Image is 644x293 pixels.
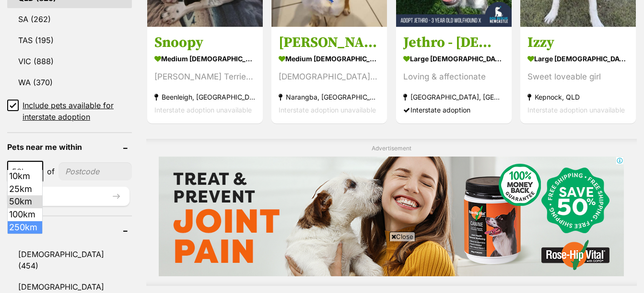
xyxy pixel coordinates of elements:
[7,30,132,50] a: TAS (195)
[154,52,256,66] strong: medium [DEMOGRAPHIC_DATA] Dog
[59,162,132,180] input: postcode
[403,52,504,66] strong: large [DEMOGRAPHIC_DATA] Dog
[154,90,256,103] strong: Beenleigh, [GEOGRAPHIC_DATA]
[8,208,42,221] li: 100km
[154,106,252,114] span: Interstate adoption unavailable
[7,51,132,71] a: VIC (888)
[7,72,132,92] a: WA (370)
[154,34,256,52] h3: Snoopy
[8,183,42,196] li: 25km
[527,90,629,103] strong: Kepnock, QLD
[279,90,380,103] strong: Narangba, [GEOGRAPHIC_DATA]
[520,26,636,124] a: Izzy large [DEMOGRAPHIC_DATA] Dog Sweet loveable girl Kepnock, QLD Interstate adoption unavailable
[7,244,132,276] a: [DEMOGRAPHIC_DATA] (454)
[271,26,387,124] a: [PERSON_NAME] medium [DEMOGRAPHIC_DATA] Dog [DEMOGRAPHIC_DATA] Beagle x Staffy Narangba, [GEOGRAP...
[7,187,129,206] button: Update
[159,157,624,276] iframe: Advertisement
[527,70,629,83] div: Sweet loveable girl
[396,26,512,124] a: Jethro - [DEMOGRAPHIC_DATA] Wolfhound X large [DEMOGRAPHIC_DATA] Dog Loving & affectionate [GEOGR...
[154,70,256,83] div: [PERSON_NAME] Terrier X
[7,143,132,151] header: Pets near me within
[47,166,55,177] span: of
[7,226,132,235] header: Gender
[146,139,637,286] div: Advertisement
[403,90,504,103] strong: [GEOGRAPHIC_DATA], [GEOGRAPHIC_DATA]
[8,221,42,234] li: 250km
[147,26,263,124] a: Snoopy medium [DEMOGRAPHIC_DATA] Dog [PERSON_NAME] Terrier X Beenleigh, [GEOGRAPHIC_DATA] Interst...
[279,52,380,66] strong: medium [DEMOGRAPHIC_DATA] Dog
[7,9,132,29] a: SA (262)
[389,232,415,241] span: Close
[279,70,380,83] div: [DEMOGRAPHIC_DATA] Beagle x Staffy
[527,106,625,114] span: Interstate adoption unavailable
[527,52,629,66] strong: large [DEMOGRAPHIC_DATA] Dog
[7,100,132,123] a: Include pets available for interstate adoption
[527,34,629,52] h3: Izzy
[90,245,555,288] iframe: Advertisement
[7,161,43,182] span: 50km
[8,165,42,178] span: 50km
[403,70,504,83] div: Loving & affectionate
[403,103,504,116] div: Interstate adoption
[279,106,376,114] span: Interstate adoption unavailable
[8,195,42,208] li: 50km
[8,170,42,183] li: 10km
[279,34,380,52] h3: [PERSON_NAME]
[403,34,504,52] h3: Jethro - [DEMOGRAPHIC_DATA] Wolfhound X
[23,100,132,123] span: Include pets available for interstate adoption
